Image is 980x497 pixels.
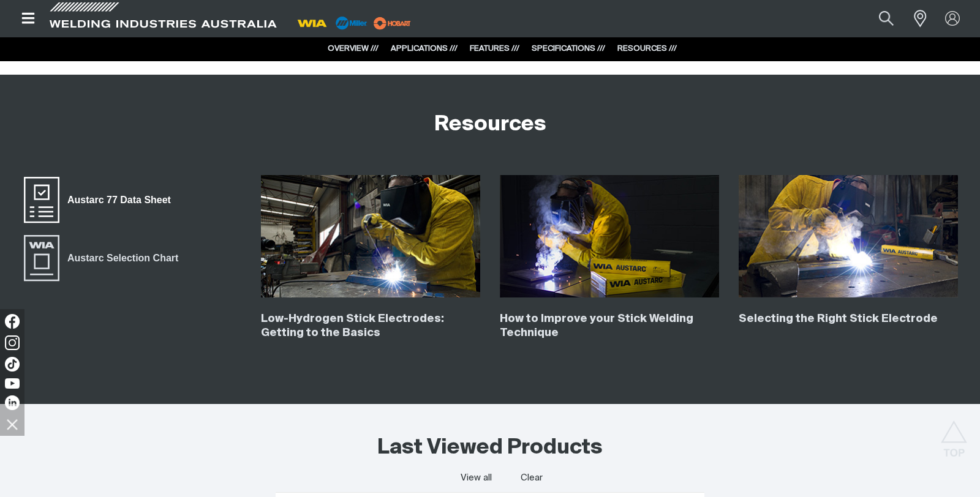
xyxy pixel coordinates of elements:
a: SPECIFICATIONS /// [532,45,605,53]
a: Austarc Selection Chart [22,234,186,283]
img: Instagram [5,335,20,350]
img: How to Improve your Stick Welding Technique [500,175,719,297]
a: Selecting the Right Stick Electrode [739,313,938,324]
a: APPLICATIONS /// [391,45,458,53]
img: LinkedIn [5,395,20,410]
img: miller [370,14,415,32]
h2: Resources [434,111,546,138]
span: Austarc 77 Data Sheet [59,192,179,208]
img: Low-Hydrogen Stick Electrodes: Getting to the Basics [261,175,480,297]
img: Facebook [5,314,20,329]
a: Austarc 77 Data Sheet [22,175,179,224]
img: Selecting the Right Stick Electrode [739,175,958,297]
a: FEATURES /// [470,45,519,53]
img: YouTube [5,378,20,389]
h2: Last Viewed Products [377,435,603,461]
a: Low-Hydrogen Stick Electrodes: Getting to the Basics [261,313,444,338]
img: TikTok [5,357,20,372]
button: Clear all last viewed products [518,470,545,487]
img: hide socials [2,414,23,435]
a: miller [370,18,415,28]
a: OVERVIEW /// [328,45,379,53]
span: Austarc Selection Chart [59,250,186,266]
button: Scroll to top [940,420,968,448]
button: Search products [865,5,907,32]
input: Product name or item number... [850,5,907,32]
a: RESOURCES /// [617,45,677,53]
a: View all last viewed products [461,472,492,484]
a: How to Improve your Stick Welding Technique [500,313,693,338]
